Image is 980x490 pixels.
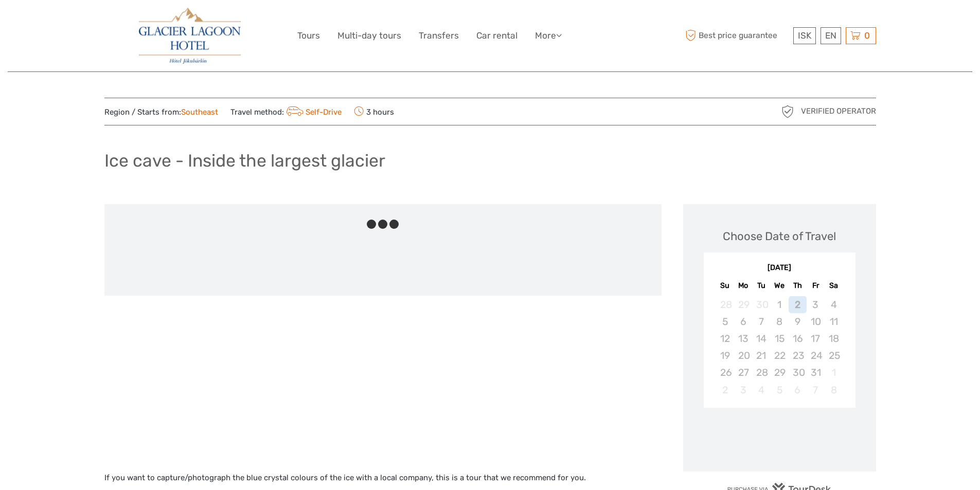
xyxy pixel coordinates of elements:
div: Not available Friday, November 7th, 2025 [807,382,825,398]
div: Not available Friday, October 10th, 2025 [807,313,825,330]
div: EN [821,27,841,44]
span: ISK [798,30,811,41]
div: Not available Tuesday, November 4th, 2025 [752,382,770,398]
a: Multi-day tours [337,28,401,43]
div: Not available Thursday, October 9th, 2025 [789,313,807,330]
span: Verified Operator [801,106,876,117]
div: [DATE] [704,263,856,274]
div: Not available Saturday, October 4th, 2025 [825,296,843,313]
div: Not available Thursday, October 16th, 2025 [789,330,807,347]
div: Not available Wednesday, October 29th, 2025 [770,364,788,381]
div: Su [716,279,734,293]
div: Not available Thursday, October 23rd, 2025 [789,347,807,364]
a: More [535,28,562,43]
div: Tu [752,279,770,293]
div: Loading... [776,434,783,441]
div: Not available Saturday, November 1st, 2025 [825,364,843,381]
div: month 2025-10 [707,296,852,398]
div: Not available Sunday, October 19th, 2025 [716,347,734,364]
span: Best price guarantee [683,27,791,44]
div: Not available Sunday, November 2nd, 2025 [716,382,734,398]
div: Not available Friday, October 31st, 2025 [807,364,825,381]
div: Not available Monday, September 29th, 2025 [734,296,752,313]
div: Not available Monday, October 27th, 2025 [734,364,752,381]
div: Not available Sunday, September 28th, 2025 [716,296,734,313]
div: Not available Sunday, October 12th, 2025 [716,330,734,347]
div: Not available Thursday, November 6th, 2025 [789,382,807,398]
p: If you want to capture/photograph the blue crystal colours of the ice with a local company, this ... [104,471,662,485]
a: Self-Drive [284,107,342,117]
span: Travel method: [230,104,342,119]
h1: Ice cave - Inside the largest glacier [104,150,385,171]
div: Not available Tuesday, October 14th, 2025 [752,330,770,347]
div: Not available Friday, October 3rd, 2025 [807,296,825,313]
div: Not available Thursday, October 2nd, 2025 [789,296,807,313]
div: Not available Thursday, October 30th, 2025 [789,364,807,381]
div: Fr [807,279,825,293]
div: Not available Saturday, October 18th, 2025 [825,330,843,347]
div: Not available Tuesday, October 7th, 2025 [752,313,770,330]
div: Not available Wednesday, October 8th, 2025 [770,313,788,330]
div: Choose Date of Travel [723,228,836,244]
div: Not available Saturday, October 11th, 2025 [825,313,843,330]
span: 0 [863,30,871,41]
div: Not available Saturday, November 8th, 2025 [825,382,843,398]
div: Not available Wednesday, October 15th, 2025 [770,330,788,347]
div: Not available Wednesday, October 1st, 2025 [770,296,788,313]
div: Not available Monday, October 13th, 2025 [734,330,752,347]
a: Southeast [181,107,218,117]
a: Tours [297,28,320,43]
div: Not available Sunday, October 5th, 2025 [716,313,734,330]
a: Transfers [419,28,459,43]
div: Not available Monday, October 6th, 2025 [734,313,752,330]
div: Not available Friday, October 24th, 2025 [807,347,825,364]
img: 2790-86ba44ba-e5e5-4a53-8ab7-28051417b7bc_logo_big.jpg [139,8,241,64]
div: Sa [825,279,843,293]
div: Not available Monday, November 3rd, 2025 [734,382,752,398]
div: Mo [734,279,752,293]
div: Not available Sunday, October 26th, 2025 [716,364,734,381]
div: Not available Wednesday, November 5th, 2025 [770,382,788,398]
div: Th [789,279,807,293]
span: Region / Starts from: [104,107,218,118]
span: 3 hours [354,104,394,119]
div: Not available Saturday, October 25th, 2025 [825,347,843,364]
div: Not available Friday, October 17th, 2025 [807,330,825,347]
div: Not available Tuesday, October 28th, 2025 [752,364,770,381]
img: verified_operator_grey_128.png [779,103,796,120]
div: Not available Tuesday, September 30th, 2025 [752,296,770,313]
a: Car rental [476,28,518,43]
div: Not available Wednesday, October 22nd, 2025 [770,347,788,364]
div: We [770,279,788,293]
div: Not available Monday, October 20th, 2025 [734,347,752,364]
div: Not available Tuesday, October 21st, 2025 [752,347,770,364]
